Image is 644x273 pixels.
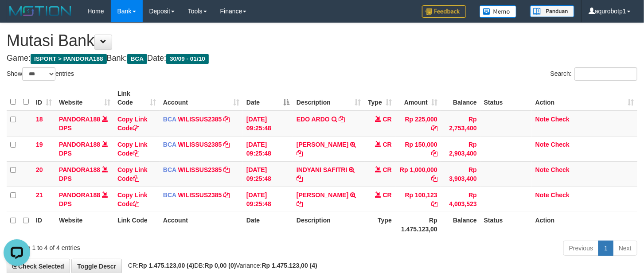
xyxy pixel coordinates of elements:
a: [PERSON_NAME] [297,191,348,199]
span: BCA [163,191,176,199]
a: EDO ARDO [297,116,330,123]
span: BCA [163,116,176,123]
th: Website [55,212,114,237]
strong: Rp 1.475.123,00 (4) [262,262,317,269]
th: ID [32,212,55,237]
th: Action [532,212,637,237]
th: Description: activate to sort column ascending [293,86,364,111]
td: DPS [55,187,114,212]
img: MOTION_logo.png [7,4,74,18]
a: Copy Link Code [117,191,148,207]
td: Rp 4,003,523 [441,187,480,212]
td: DPS [55,136,114,161]
td: Rp 150,000 [395,136,441,161]
td: [DATE] 09:25:48 [243,136,293,161]
a: Next [613,241,637,256]
a: Copy ANDRI SUSANTO to clipboard [297,150,303,157]
td: [DATE] 09:25:48 [243,111,293,136]
a: Copy WILISSUS2385 to clipboard [223,191,230,199]
th: Balance [441,86,480,111]
span: BCA [163,166,176,173]
input: Search: [574,67,637,81]
span: CR [383,166,392,173]
th: Link Code: activate to sort column ascending [114,86,160,111]
a: Copy EDO ARDO to clipboard [339,116,345,123]
a: Note [535,191,549,199]
span: BCA [163,141,176,148]
select: Showentries [22,67,55,81]
a: Copy INDYANI SAFITRI to clipboard [297,175,303,182]
th: Type [364,212,395,237]
span: CR: DB: Variance: [124,262,317,269]
th: ID: activate to sort column ascending [32,86,55,111]
a: 1 [598,241,613,256]
th: Account [160,212,243,237]
strong: Rp 1.475.123,00 (4) [139,262,194,269]
label: Search: [550,67,637,81]
img: Feedback.jpg [422,5,466,18]
a: Copy Link Code [117,116,148,132]
td: DPS [55,111,114,136]
a: WILISSUS2385 [178,191,222,199]
span: CR [383,141,392,148]
th: Amount: activate to sort column ascending [395,86,441,111]
span: ISPORT > PANDORA188 [31,54,107,64]
h1: Mutasi Bank [7,32,637,50]
a: Copy Rp 100,123 to clipboard [431,200,437,207]
th: Date [243,212,293,237]
span: BCA [127,54,147,64]
a: Previous [563,241,599,256]
a: WILISSUS2385 [178,141,222,148]
label: Show entries [7,67,74,81]
a: Note [535,141,549,148]
a: Copy Rp 1,000,000 to clipboard [431,175,437,182]
span: CR [383,191,392,199]
td: Rp 100,123 [395,187,441,212]
a: Copy WILISSUS2385 to clipboard [223,116,230,123]
th: Action: activate to sort column ascending [532,86,637,111]
th: Account: activate to sort column ascending [160,86,243,111]
th: Description [293,212,364,237]
a: Copy WILISSUS2385 to clipboard [223,166,230,173]
th: Rp 1.475.123,00 [395,212,441,237]
span: 21 [36,191,43,199]
a: Note [535,166,549,173]
th: Status [480,86,532,111]
a: Check [551,191,570,199]
a: Check [551,116,570,123]
strong: Rp 0,00 (0) [205,262,236,269]
span: 18 [36,116,43,123]
th: Type: activate to sort column ascending [364,86,395,111]
a: Check [551,166,570,173]
div: Showing 1 to 4 of 4 entries [7,240,262,252]
td: Rp 225,000 [395,111,441,136]
td: Rp 2,903,400 [441,136,480,161]
td: Rp 1,000,000 [395,161,441,187]
a: Copy Link Code [117,166,148,182]
a: Note [535,116,549,123]
a: WILISSUS2385 [178,116,222,123]
a: Check [551,141,570,148]
a: INDYANI SAFITRI [297,166,347,173]
a: Copy Link Code [117,141,148,157]
a: Copy Rp 225,000 to clipboard [431,125,437,132]
img: panduan.png [530,5,574,17]
a: [PERSON_NAME] [297,141,348,148]
img: Button%20Memo.svg [480,5,517,18]
a: PANDORA188 [59,191,100,199]
a: Copy NYOMAN MIRA MAHARA to clipboard [297,200,303,207]
td: Rp 2,753,400 [441,111,480,136]
th: Website: activate to sort column ascending [55,86,114,111]
span: 30/09 - 01/10 [166,54,209,64]
a: PANDORA188 [59,141,100,148]
h4: Game: Bank: Date: [7,54,637,63]
td: Rp 3,903,400 [441,161,480,187]
td: DPS [55,161,114,187]
th: Date: activate to sort column descending [243,86,293,111]
span: 19 [36,141,43,148]
span: 20 [36,166,43,173]
a: PANDORA188 [59,116,100,123]
td: [DATE] 09:25:48 [243,161,293,187]
a: PANDORA188 [59,166,100,173]
th: Status [480,212,532,237]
